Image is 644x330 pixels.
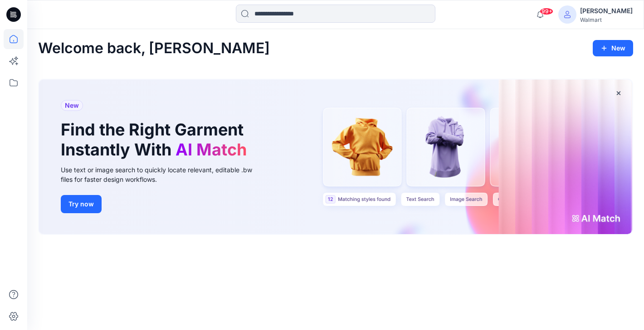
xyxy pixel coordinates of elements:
div: Use text or image search to quickly locate relevant, editable .bw files for faster design workflows. [61,165,265,184]
button: Try now [61,195,102,213]
span: AI Match [176,140,247,160]
svg: avatar [564,11,571,18]
span: New [65,100,79,111]
div: Walmart [580,16,633,23]
button: New [593,40,633,56]
div: [PERSON_NAME] [580,5,633,16]
h1: Find the Right Garment Instantly With [61,120,251,159]
h2: Welcome back, [PERSON_NAME] [38,40,270,57]
span: 99+ [540,8,553,15]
